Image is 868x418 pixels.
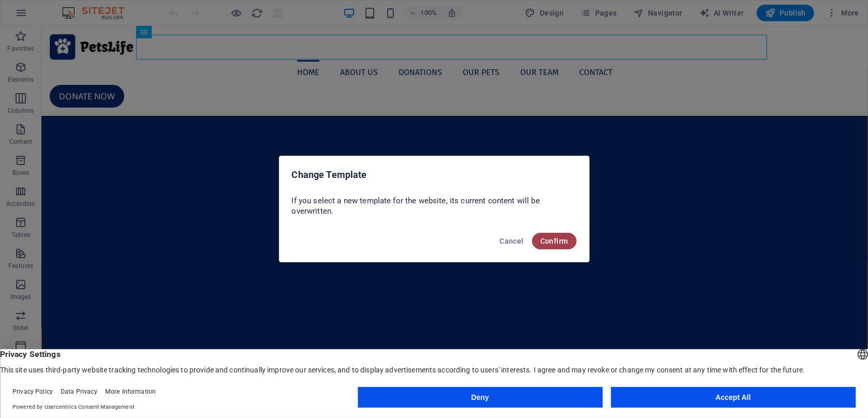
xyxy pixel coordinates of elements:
[357,370,408,384] span: Add elements
[292,196,577,216] p: If you select a new template for the website, its current content will be overwritten.
[532,233,577,249] button: Confirm
[1,325,826,398] div: Drop content here
[292,169,577,181] h2: Change Template
[499,237,523,245] span: Cancel
[413,370,469,384] span: Paste clipboard
[495,233,527,249] button: Cancel
[540,237,568,245] span: Confirm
